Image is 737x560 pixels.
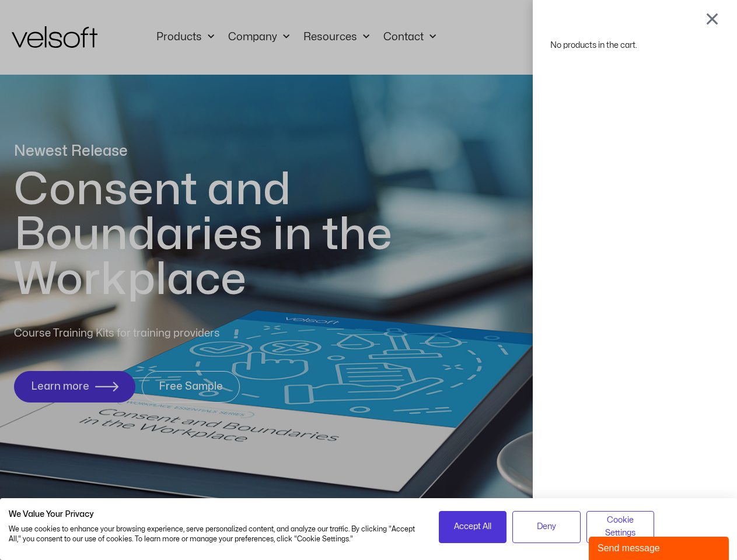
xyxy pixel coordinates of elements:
span: Deny [537,520,556,533]
button: Adjust cookie preferences [586,511,655,543]
button: Deny all cookies [512,511,581,543]
span: Cookie Settings [594,514,647,540]
span: Accept All [454,520,491,533]
h2: We Value Your Privacy [9,509,421,520]
iframe: chat widget [589,534,731,560]
div: No products in the cart. [550,37,719,53]
button: Accept all cookies [439,511,507,543]
p: We use cookies to enhance your browsing experience, serve personalized content, and analyze our t... [9,524,421,544]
